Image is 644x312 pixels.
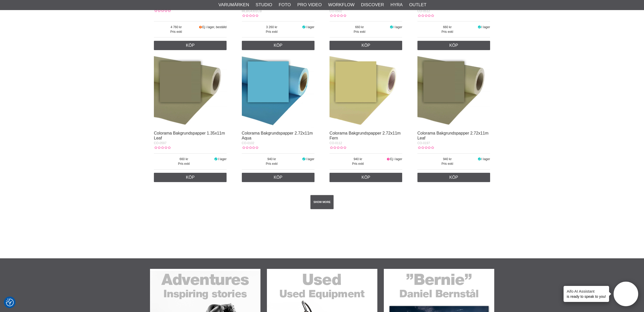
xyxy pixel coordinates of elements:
span: CO-0502 [330,9,342,13]
span: Pris exkl [330,29,390,34]
span: Pris exkl [242,29,302,34]
div: Kundbetyg: 0 [417,145,434,150]
a: Colorama Bakgrundspapper 2.72x11m Aqua [242,131,313,140]
div: is ready to speak to you! [564,286,609,302]
a: Köp [154,173,227,182]
a: Colorama Bakgrundspapper 2.72x11m Leaf [417,131,489,140]
span: 660 [154,157,214,161]
span: I lager [394,25,402,29]
i: I lager [302,25,306,29]
i: I lager [390,25,394,29]
div: Kundbetyg: 0 [330,13,346,18]
span: Pris exkl [154,161,214,166]
span: CO-0197 [417,141,430,145]
a: Workflow [328,2,355,8]
i: I lager [477,25,482,29]
span: Ej i lager, beställd [202,25,227,29]
span: 660 [417,25,477,29]
a: Foto [279,2,291,8]
div: Kundbetyg: 0 [154,9,170,13]
img: Colorama Bakgrundspapper 2.72x11m Leaf [417,55,490,128]
a: Colorama Bakgrundspapper 2.72x11m Fern [330,131,401,140]
a: Pro Video [297,2,321,8]
img: Colorama Bakgrundspapper 1.35x11m Leaf [154,55,227,128]
h4: Aifo AI Assistant [567,288,606,294]
span: CO-0512 [417,9,430,13]
span: 940 [417,157,477,161]
span: 940 [242,157,302,161]
span: Pris exkl [417,161,477,166]
span: CO-0597 [154,141,167,145]
span: Pris exkl [242,161,302,166]
div: Kundbetyg: 0 [242,145,258,150]
i: I lager [214,157,218,161]
a: Köp [330,173,402,182]
a: Outlet [409,2,426,8]
i: I lager [477,157,482,161]
a: Colorama Bakgrundspapper 1.35x11m Leaf [154,131,225,140]
span: I lager [481,25,490,29]
a: Köp [242,41,314,50]
a: Köp [154,41,227,50]
img: Colorama Bakgrundspapper 2.72x11m Aqua [242,55,314,128]
span: 660 [330,25,390,29]
span: 3 260 [242,25,302,29]
span: Pris exkl [154,29,198,34]
a: Köp [330,41,402,50]
i: Beställd [198,25,202,29]
img: Revisit consent button [6,299,14,306]
span: MLBG4301CB [242,9,262,13]
i: I lager [302,157,306,161]
span: 4 760 [154,25,198,29]
a: Köp [242,173,314,182]
div: Kundbetyg: 0 [154,145,170,150]
span: CO-0102 [242,141,254,145]
button: Samtyckesinställningar [6,298,14,307]
span: Pris exkl [330,161,386,166]
a: Studio [256,2,272,8]
span: 940 [330,157,386,161]
span: I lager [481,157,490,161]
span: I lager [306,25,314,29]
span: Pris exkl [417,29,477,34]
span: I lager [306,157,314,161]
a: Köp [417,41,490,50]
span: Ej i lager [390,157,402,161]
span: I lager [218,157,227,161]
img: Colorama Bakgrundspapper 2.72x11m Fern [330,55,402,128]
div: Kundbetyg: 0 [242,13,258,18]
a: Discover [361,2,384,8]
div: Kundbetyg: 0 [417,13,434,18]
a: Köp [417,173,490,182]
span: CO-0112 [330,141,342,145]
div: Kundbetyg: 0 [330,145,346,150]
a: SHOW MORE [310,195,334,209]
i: Ej i lager [386,157,390,161]
a: Hyra [391,2,403,8]
a: Varumärken [219,2,249,8]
